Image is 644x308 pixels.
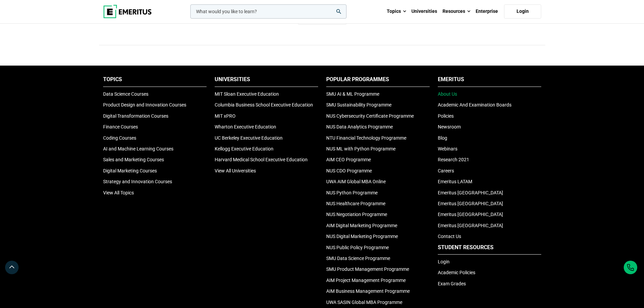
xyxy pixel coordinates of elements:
a: Academic And Examination Boards [438,102,511,108]
a: AIM CEO Programme [326,157,371,162]
a: UC Berkeley Executive Education [215,135,283,141]
a: UWA SASIN Global MBA Programme [326,300,402,305]
a: SMU Data Science Programme [326,256,390,261]
a: UWA AIM Global MBA Online [326,179,386,184]
a: NUS Cybersecurity Certificate Programme [326,113,414,119]
a: AIM Project Management Programme [326,278,406,283]
a: Login [504,4,541,19]
a: Careers [438,168,454,173]
a: Contact Us [438,234,461,239]
a: AIM Digital Marketing Programme [326,223,397,228]
a: NUS Healthcare Programme [326,201,385,206]
a: NTU Financial Technology Programme [326,135,406,141]
a: Digital Marketing Courses [103,168,157,173]
a: Strategy and Innovation Courses [103,179,172,184]
a: NUS Digital Marketing Programme [326,234,398,239]
a: NUS CDO Programme [326,168,372,173]
a: Academic Policies [438,270,475,275]
a: View All Universities [215,168,256,173]
a: AI and Machine Learning Courses [103,146,173,151]
a: SMU Sustainability Programme [326,102,391,108]
a: Digital Transformation Courses [103,113,168,119]
a: Kellogg Executive Education [215,146,273,151]
a: NUS ML with Python Programme [326,146,396,151]
a: Sales and Marketing Courses [103,157,164,162]
a: Finance Courses [103,124,138,129]
a: Emeritus LATAM [438,179,472,184]
a: Emeritus [GEOGRAPHIC_DATA] [438,212,503,217]
a: Data Science Courses [103,91,148,97]
a: NUS Public Policy Programme [326,245,389,250]
a: Newsroom [438,124,461,129]
a: About Us [438,91,457,97]
a: Webinars [438,146,457,151]
input: woocommerce-product-search-field-0 [190,4,347,19]
a: SMU AI & ML Programme [326,91,379,97]
a: MIT Sloan Executive Education [215,91,279,97]
a: MIT xPRO [215,113,236,119]
a: Emeritus [GEOGRAPHIC_DATA] [438,190,503,195]
a: Product Design and Innovation Courses [103,102,186,108]
a: Emeritus [GEOGRAPHIC_DATA] [438,223,503,228]
a: Policies [438,113,454,119]
a: Emeritus [GEOGRAPHIC_DATA] [438,201,503,206]
a: Wharton Executive Education [215,124,276,129]
a: Exam Grades [438,281,466,286]
a: Harvard Medical School Executive Education [215,157,308,162]
a: SMU Product Management Programme [326,266,409,272]
a: Coding Courses [103,135,136,141]
a: Research 2021 [438,157,469,162]
a: View All Topics [103,190,134,195]
a: NUS Python Programme [326,190,378,195]
a: Blog [438,135,447,141]
a: NUS Negotiation Programme [326,212,387,217]
a: Columbia Business School Executive Education [215,102,313,108]
a: AIM Business Management Programme [326,288,410,294]
a: Login [438,259,450,264]
a: NUS Data Analytics Programme [326,124,393,129]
